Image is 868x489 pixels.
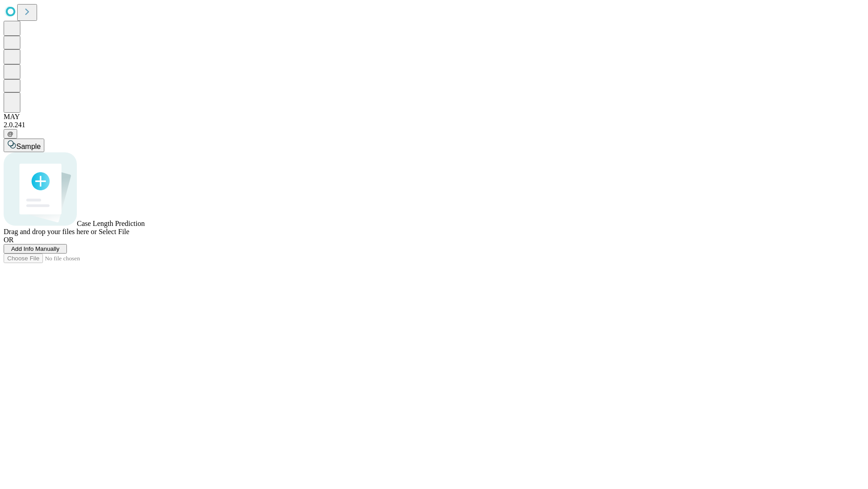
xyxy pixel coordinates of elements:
span: Add Info Manually [11,245,60,252]
button: Add Info Manually [4,244,67,254]
span: @ [7,130,14,137]
span: Drag and drop your files here or [4,228,97,235]
span: Sample [16,143,41,150]
span: Case Length Prediction [77,220,145,227]
div: MAY [4,113,864,121]
span: Select File [99,228,129,235]
div: 2.0.241 [4,121,864,129]
button: Sample [4,139,44,152]
span: OR [4,236,14,244]
button: @ [4,129,17,139]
